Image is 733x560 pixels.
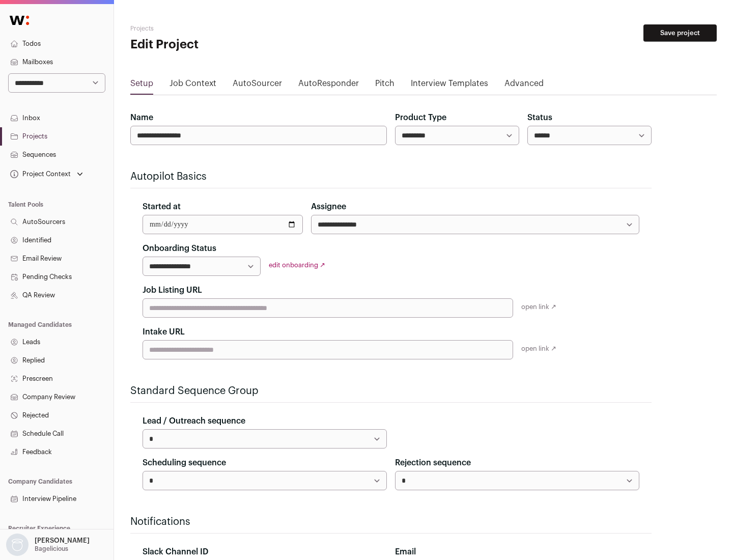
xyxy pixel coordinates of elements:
[130,170,652,184] h2: Autopilot Basics
[143,242,216,255] label: Onboarding Status
[35,545,68,553] p: Bagelicious
[130,384,652,398] h2: Standard Sequence Group
[130,77,153,94] a: Setup
[411,77,488,94] a: Interview Templates
[504,77,544,94] a: Advanced
[143,457,226,469] label: Scheduling sequence
[395,111,446,124] label: Product Type
[4,534,92,556] button: Open dropdown
[35,537,90,545] p: [PERSON_NAME]
[8,170,71,178] div: Project Context
[130,37,326,53] h1: Edit Project
[298,77,359,94] a: AutoResponder
[130,24,326,33] h2: Projects
[143,201,181,213] label: Started at
[143,415,245,427] label: Lead / Outreach sequence
[143,284,202,296] label: Job Listing URL
[8,167,85,181] button: Open dropdown
[170,77,216,94] a: Job Context
[395,457,471,469] label: Rejection sequence
[395,546,639,558] div: Email
[130,111,153,124] label: Name
[311,201,346,213] label: Assignee
[130,515,652,529] h2: Notifications
[143,546,208,558] label: Slack Channel ID
[233,77,282,94] a: AutoSourcer
[527,111,552,124] label: Status
[4,10,35,31] img: Wellfound
[143,326,185,338] label: Intake URL
[643,24,717,42] button: Save project
[269,262,325,268] a: edit onboarding ↗
[375,77,394,94] a: Pitch
[6,534,29,556] img: nopic.png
